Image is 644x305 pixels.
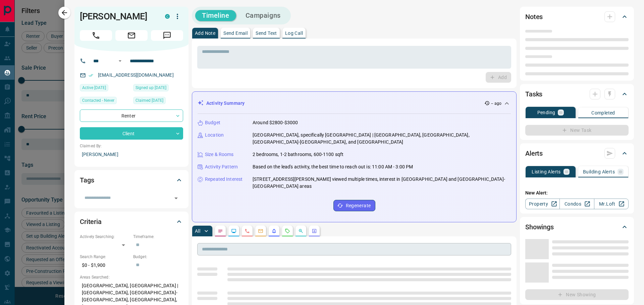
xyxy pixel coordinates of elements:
[205,151,234,158] p: Size & Rooms
[82,84,106,91] span: Active [DATE]
[312,228,317,234] svg: Agent Actions
[256,31,277,35] p: Send Text
[591,110,615,115] p: Completed
[537,110,555,115] p: Pending
[133,97,183,106] div: Mon Aug 11 2025
[205,176,243,183] p: Repeated Interest
[133,254,183,260] p: Budget:
[80,143,183,149] p: Claimed By:
[151,30,183,41] span: Message
[98,72,174,78] a: [EMAIL_ADDRESS][DOMAIN_NAME]
[285,228,290,234] svg: Requests
[80,254,130,260] p: Search Range:
[271,228,277,234] svg: Listing Alerts
[298,228,304,234] svg: Opportunities
[80,30,112,41] span: Call
[195,10,236,21] button: Timeline
[223,31,248,35] p: Send Email
[525,11,543,22] h2: Notes
[165,14,170,19] div: condos.ca
[333,200,375,211] button: Regenerate
[115,30,148,41] span: Email
[525,145,629,161] div: Alerts
[491,100,501,106] p: -- ago
[198,97,511,109] div: Activity Summary-- ago
[253,119,298,126] p: Around $2800-$3000
[253,151,343,158] p: 2 bedrooms, 1-2 bathrooms, 600-1100 sqft
[136,97,163,104] span: Claimed [DATE]
[80,175,94,185] h2: Tags
[80,149,183,160] p: [PERSON_NAME]
[525,89,542,99] h2: Tasks
[239,10,287,21] button: Campaigns
[80,214,183,230] div: Criteria
[171,194,181,203] button: Open
[80,11,155,22] h1: [PERSON_NAME]
[195,229,200,233] p: All
[80,127,183,140] div: Client
[82,97,114,104] span: Contacted - Never
[525,219,629,235] div: Showings
[80,109,183,122] div: Renter
[525,189,629,197] p: New Alert:
[80,274,183,280] p: Areas Searched:
[80,216,102,227] h2: Criteria
[205,132,224,139] p: Location
[116,57,124,65] button: Open
[525,222,554,232] h2: Showings
[133,234,183,240] p: Timeframe:
[253,132,511,146] p: [GEOGRAPHIC_DATA], specifically [GEOGRAPHIC_DATA] | [GEOGRAPHIC_DATA], [GEOGRAPHIC_DATA], [GEOGRA...
[285,31,303,35] p: Log Call
[80,260,130,271] p: $0 - $1,900
[245,228,250,234] svg: Calls
[205,163,238,170] p: Activity Pattern
[133,84,183,93] div: Thu Jun 23 2022
[80,234,130,240] p: Actively Searching:
[532,169,561,174] p: Listing Alerts
[525,148,543,159] h2: Alerts
[195,31,215,35] p: Add Note
[525,199,560,209] a: Property
[525,9,629,25] div: Notes
[583,169,615,174] p: Building Alerts
[206,100,245,107] p: Activity Summary
[89,73,93,78] svg: Email Verified
[136,84,166,91] span: Signed up [DATE]
[80,172,183,188] div: Tags
[80,84,130,93] div: Fri Aug 08 2025
[258,228,263,234] svg: Emails
[231,228,236,234] svg: Lead Browsing Activity
[218,228,223,234] svg: Notes
[594,199,629,209] a: Mr.Loft
[253,176,511,190] p: [STREET_ADDRESS][PERSON_NAME] viewed multiple times, interest in [GEOGRAPHIC_DATA] and [GEOGRAPHI...
[525,86,629,102] div: Tasks
[253,163,413,170] p: Based on the lead's activity, the best time to reach out is: 11:00 AM - 3:00 PM
[205,119,220,126] p: Budget
[559,199,594,209] a: Condos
